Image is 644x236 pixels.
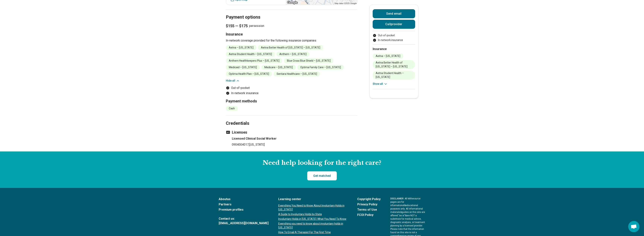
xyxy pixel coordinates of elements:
li: Aetna – [US_STATE] [226,45,256,50]
h3: Licenses [226,130,357,135]
li: In-network insurance [226,91,357,95]
ul: Payment options [373,33,415,42]
span: $155 — $175 [226,23,248,29]
a: Everything you need to know about involuntary holds in [US_STATE] [278,222,347,230]
span: , [US_STATE] [249,143,265,146]
p: In-network coverage provided for the following insurance companies [226,38,357,43]
li: Medicare – [US_STATE] [261,65,296,70]
h3: Payment methods [226,98,357,104]
h2: Insurance [373,47,415,51]
li: Optima Health Plan – [US_STATE] [226,71,272,76]
li: Optima Family Care – [US_STATE] [297,65,344,70]
ul: Payment options [226,86,357,95]
a: Premium profiles [219,207,269,212]
a: Learning center [278,197,347,201]
li: Blue Cross Blue Shield – [US_STATE] [284,58,334,63]
li: Aetna Better Health of [US_STATE] – [US_STATE] [373,60,415,69]
a: Terms of Use [357,207,381,212]
a: Aboutus [219,197,269,201]
h2: Credentials [226,111,357,127]
li: Aetna – [US_STATE] [373,54,403,59]
li: Anthem – [US_STATE] [276,52,309,57]
a: Partners [219,202,269,207]
button: Send email [373,9,415,18]
h4: Licensed Clinical Social Worker [232,136,357,141]
li: Cash [226,106,238,111]
li: Medicaid – [US_STATE] [226,65,260,70]
a: [EMAIL_ADDRESS][DOMAIN_NAME] [219,221,269,225]
a: Get matched [307,171,337,180]
span: DISCLAIMER [390,197,404,200]
h2: Payment options [226,5,357,20]
li: Anthem Healthkeepers Plus – [US_STATE] [226,58,282,63]
h2: Need help looking for the right care? [3,159,641,167]
a: Everything You Need to Know About Involuntary Holds in [US_STATE] [278,204,347,212]
a: Copyright Policy [357,197,381,201]
li: Aetna Student Health – [US_STATE] [226,52,275,57]
p: per session [226,23,357,29]
div: Open chat [628,221,639,232]
h3: Insurance [226,32,357,37]
li: In-network insurance [373,38,415,42]
button: Callprovider [373,20,415,29]
a: Privacy Policy [357,202,381,207]
button: Show all [373,82,388,86]
li: Sentara Healthcare – [US_STATE] [274,71,320,76]
p: 0904004017 [232,142,357,147]
button: Hide all [226,79,240,83]
a: FCOI Policy [357,213,381,217]
li: Out-of-pocket [373,33,415,37]
a: Involuntary Holds in [US_STATE]: What You Need To Know [278,217,347,221]
a: How To Email A Therapist For The First Time [278,230,347,234]
span: Contact us: [219,216,269,221]
a: A Guide to Involuntary Holds by State [278,212,347,216]
li: Out-of-pocket [226,86,357,90]
li: Aetna Student Health – [US_STATE] [373,71,415,80]
li: Aetna Better Health of [US_STATE] – [US_STATE] [258,45,323,50]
